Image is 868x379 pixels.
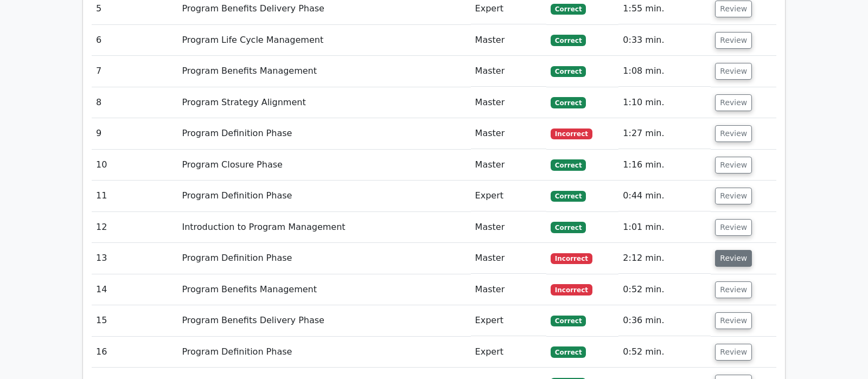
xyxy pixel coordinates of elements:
td: Master [471,25,546,56]
td: Program Benefits Management [177,56,470,87]
td: 15 [92,305,177,336]
td: 8 [92,87,177,118]
button: Review [715,344,752,361]
span: Correct [551,35,586,46]
td: Master [471,87,546,118]
button: Review [715,281,752,298]
td: Introduction to Program Management [177,212,470,243]
td: 1:08 min. [618,56,711,87]
button: Review [715,125,752,142]
td: 0:52 min. [618,274,711,305]
span: Correct [551,222,586,233]
td: Program Life Cycle Management [177,25,470,56]
td: Expert [471,305,546,336]
button: Review [715,312,752,329]
td: 0:36 min. [618,305,711,336]
td: 16 [92,337,177,368]
td: 0:44 min. [618,181,711,211]
td: Expert [471,181,546,211]
td: 11 [92,181,177,211]
span: Correct [551,316,586,326]
td: Master [471,212,546,243]
button: Review [715,1,752,17]
span: Correct [551,191,586,202]
td: 10 [92,150,177,181]
button: Review [715,94,752,111]
td: Master [471,150,546,181]
td: 9 [92,118,177,149]
button: Review [715,157,752,174]
td: Program Benefits Management [177,274,470,305]
button: Review [715,63,752,80]
td: Program Benefits Delivery Phase [177,305,470,336]
td: Program Definition Phase [177,337,470,368]
td: Expert [471,337,546,368]
td: 0:52 min. [618,337,711,368]
button: Review [715,219,752,236]
td: 13 [92,243,177,274]
td: 12 [92,212,177,243]
span: Correct [551,97,586,108]
td: 1:27 min. [618,118,711,149]
span: Incorrect [551,253,592,264]
button: Review [715,188,752,204]
td: Master [471,243,546,274]
td: 6 [92,25,177,56]
td: Program Definition Phase [177,118,470,149]
td: 1:10 min. [618,87,711,118]
span: Correct [551,4,586,15]
span: Correct [551,346,586,357]
td: 1:01 min. [618,212,711,243]
span: Correct [551,159,586,170]
td: Program Definition Phase [177,181,470,211]
td: 7 [92,56,177,87]
span: Correct [551,66,586,77]
td: Program Strategy Alignment [177,87,470,118]
td: Master [471,274,546,305]
td: Master [471,56,546,87]
span: Incorrect [551,284,592,295]
td: 14 [92,274,177,305]
td: Program Closure Phase [177,150,470,181]
span: Incorrect [551,129,592,139]
button: Review [715,250,752,267]
td: Master [471,118,546,149]
td: 0:33 min. [618,25,711,56]
td: 1:16 min. [618,150,711,181]
td: Program Definition Phase [177,243,470,274]
button: Review [715,32,752,49]
td: 2:12 min. [618,243,711,274]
